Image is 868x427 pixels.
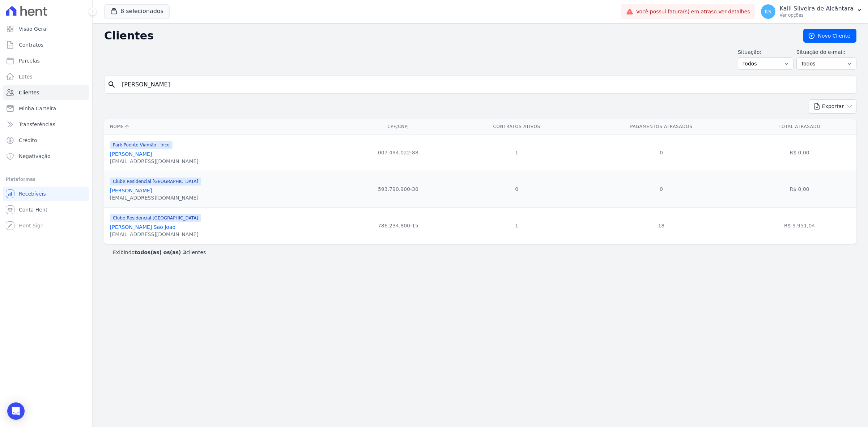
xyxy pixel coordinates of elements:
[580,119,743,134] th: Pagamentos Atrasados
[3,133,89,148] a: Crédito
[636,8,750,16] span: Você possui fatura(s) em atraso.
[7,402,25,420] div: Open Intercom Messenger
[110,194,201,201] div: [EMAIL_ADDRESS][DOMAIN_NAME]
[118,77,853,92] input: Buscar por nome, CPF ou e-mail
[454,171,580,207] td: 0
[780,12,854,18] p: Ver opções
[110,214,201,222] span: Clube Residencial [GEOGRAPHIC_DATA]
[454,119,580,134] th: Contratos Ativos
[743,207,856,244] td: R$ 9.951,04
[3,69,89,84] a: Lotes
[19,105,56,112] span: Minha Carteira
[3,187,89,201] a: Recebíveis
[19,153,51,160] span: Negativação
[107,80,116,89] i: search
[110,151,152,157] a: [PERSON_NAME]
[743,171,856,207] td: R$ 0,00
[3,149,89,163] a: Negativação
[113,249,206,256] p: Exibindo clientes
[104,29,792,42] h2: Clientes
[3,85,89,100] a: Clientes
[743,134,856,171] td: R$ 0,00
[19,137,37,144] span: Crédito
[19,57,40,64] span: Parcelas
[104,4,170,18] button: 8 selecionados
[343,119,454,134] th: CPF/CNPJ
[765,9,771,14] span: KS
[454,134,580,171] td: 1
[19,190,46,197] span: Recebíveis
[343,171,454,207] td: 593.790.900-30
[809,99,856,114] button: Exportar
[580,134,743,171] td: 0
[19,89,39,96] span: Clientes
[3,22,89,36] a: Visão Geral
[110,231,201,238] div: [EMAIL_ADDRESS][DOMAIN_NAME]
[19,41,43,48] span: Contratos
[3,54,89,68] a: Parcelas
[19,73,33,80] span: Lotes
[343,207,454,244] td: 786.234.800-15
[580,207,743,244] td: 18
[3,38,89,52] a: Contratos
[738,48,793,56] label: Situação:
[743,119,856,134] th: Total Atrasado
[110,178,201,185] span: Clube Residencial [GEOGRAPHIC_DATA]
[803,29,856,43] a: Novo Cliente
[718,9,750,14] a: Ver detalhes
[454,207,580,244] td: 1
[3,101,89,116] a: Minha Carteira
[110,188,152,193] a: [PERSON_NAME]
[6,175,86,184] div: Plataformas
[135,249,186,255] b: todos(as) os(as) 3
[580,171,743,207] td: 0
[110,158,199,165] div: [EMAIL_ADDRESS][DOMAIN_NAME]
[110,141,173,149] span: Park Poente Viamão - Inco
[110,224,175,230] a: [PERSON_NAME] Sao Joao
[796,48,856,56] label: Situação do e-mail:
[19,206,47,213] span: Conta Hent
[104,119,343,134] th: Nome
[755,1,868,22] button: KS Kalil Silveira de Alcântara Ver opções
[3,117,89,132] a: Transferências
[3,202,89,217] a: Conta Hent
[780,5,854,12] p: Kalil Silveira de Alcântara
[19,121,55,128] span: Transferências
[343,134,454,171] td: 007.494.022-88
[19,25,48,33] span: Visão Geral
